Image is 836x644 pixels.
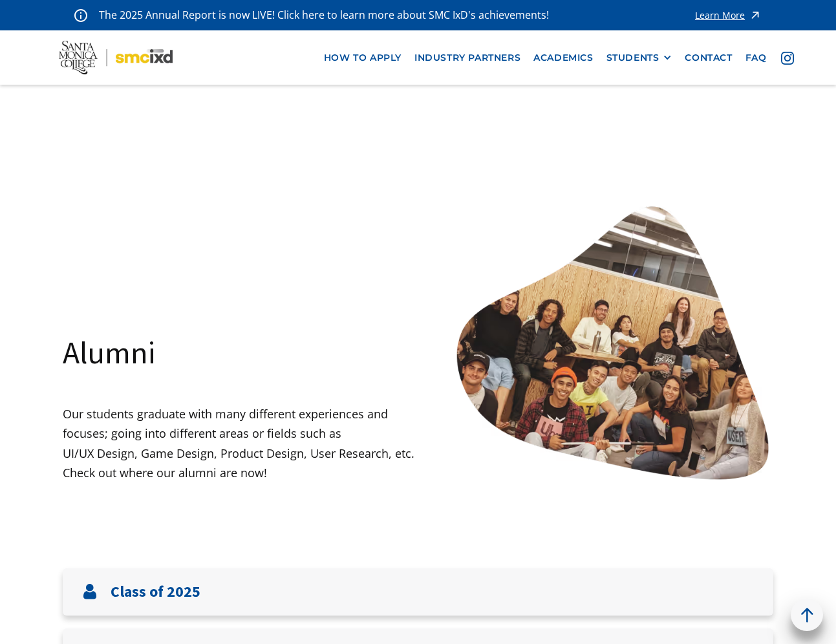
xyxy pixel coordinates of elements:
img: icon - instagram [781,52,794,65]
a: industry partners [408,46,527,70]
p: The 2025 Annual Report is now LIVE! Click here to learn more about SMC IxD's achievements! [99,6,550,24]
p: Our students graduate with many different experiences and focuses; going into different areas or ... [63,404,418,483]
a: how to apply [317,46,408,70]
a: back to top [791,599,823,631]
h1: Alumni [63,332,155,372]
img: icon - information - alert [74,8,87,22]
a: faq [739,46,773,70]
img: User icon [82,584,98,599]
img: Santa Monica College - SMC IxD logo [59,41,173,74]
a: Academics [527,46,599,70]
img: icon - arrow - alert [749,6,762,24]
img: Santa Monica College IxD Students engaging with industry [441,182,797,515]
a: Learn More [695,6,762,24]
a: contact [678,46,738,70]
div: STUDENTS [606,52,659,63]
h3: Class of 2025 [111,583,200,601]
div: STUDENTS [606,52,672,63]
div: Learn More [695,11,745,20]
